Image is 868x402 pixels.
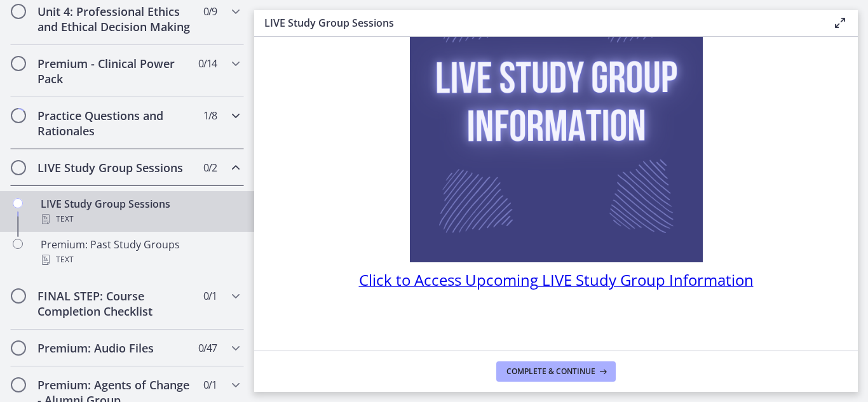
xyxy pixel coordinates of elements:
[203,160,217,175] span: 0 / 2
[506,366,595,377] span: Complete & continue
[41,237,239,267] div: Premium: Past Study Groups
[198,56,217,71] span: 0 / 14
[198,340,217,356] span: 0 / 47
[37,288,193,319] h2: FINAL STEP: Course Completion Checklist
[496,361,616,382] button: Complete & continue
[37,160,193,175] h2: LIVE Study Group Sessions
[41,211,239,227] div: Text
[37,56,193,86] h2: Premium - Clinical Power Pack
[37,340,193,356] h2: Premium: Audio Files
[41,196,239,227] div: LIVE Study Group Sessions
[37,108,193,138] h2: Practice Questions and Rationales
[359,269,754,290] span: Click to Access Upcoming LIVE Study Group Information
[203,108,217,123] span: 1 / 8
[41,252,239,267] div: Text
[203,4,217,19] span: 0 / 9
[37,4,193,34] h2: Unit 4: Professional Ethics and Ethical Decision Making
[203,377,217,392] span: 0 / 1
[359,275,754,289] a: Click to Access Upcoming LIVE Study Group Information
[264,15,812,30] h3: LIVE Study Group Sessions
[203,288,217,304] span: 0 / 1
